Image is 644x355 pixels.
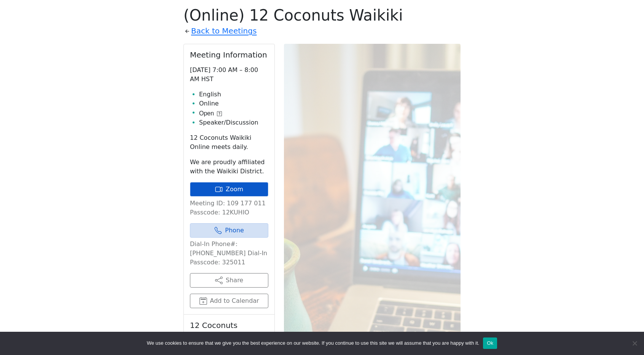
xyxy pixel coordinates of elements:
[190,294,268,308] button: Add to Calendar
[183,6,461,24] h1: (Online) 12 Coconuts Waikiki
[190,66,268,84] p: [DATE] 7:00 AM – 8:00 AM HST
[190,133,268,152] p: 12 Coconuts Waikiki Online meets daily.
[190,273,268,288] button: Share
[190,240,268,267] p: Dial-In Phone#: [PHONE_NUMBER] Dial-In Passcode: 325011
[199,99,268,108] li: Online
[190,199,268,217] p: Meeting ID: 109 177 011 Passcode: 12KUHIO
[631,339,638,347] span: No
[483,337,497,349] button: Ok
[190,158,268,176] p: We are proudly affiliated with the Waikiki District.
[199,118,268,127] li: Speaker/Discussion
[199,109,214,118] span: Open
[199,109,222,118] button: Open
[199,90,268,99] li: English
[190,182,268,197] a: Zoom
[190,223,268,238] a: Phone
[191,24,257,38] a: Back to Meetings
[190,50,268,59] h2: Meeting Information
[190,321,268,330] h2: 12 Coconuts
[147,339,479,347] span: We use cookies to ensure that we give you the best experience on our website. If you continue to ...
